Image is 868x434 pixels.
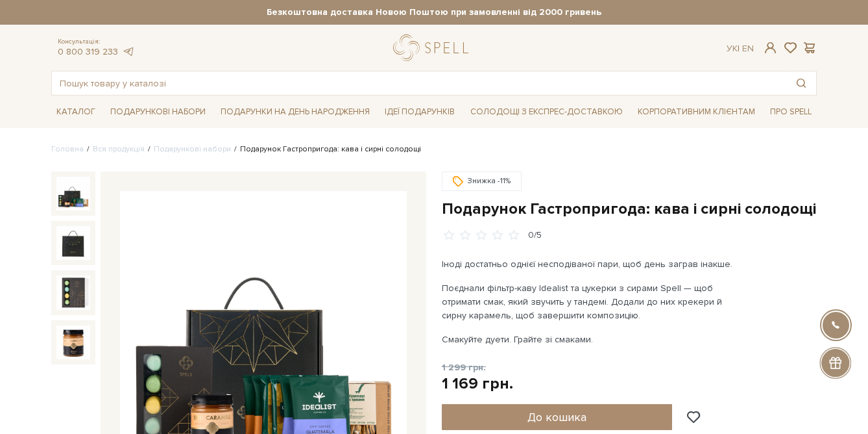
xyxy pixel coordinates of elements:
a: Ідеї подарунків [380,102,460,122]
span: Консультація: [58,38,134,46]
a: Каталог [51,102,101,122]
a: Подарункові набори [154,144,231,154]
a: Подарунки на День народження [215,102,375,122]
button: До кошика [442,404,672,430]
a: telegram [121,46,134,57]
a: 0 800 319 233 [58,46,118,57]
li: Подарунок Гастропригода: кава і сирні солодощі [231,144,421,155]
a: En [742,43,754,54]
div: 0/5 [528,229,542,242]
a: Солодощі з експрес-доставкою [465,101,628,123]
input: Пошук товару у каталозі [52,71,786,95]
h1: Подарунок Гастропригода: кава і сирні солодощі [442,199,817,219]
span: 1 299 грн. [442,362,486,373]
a: Про Spell [765,102,817,122]
img: Подарунок Гастропригода: кава і сирні солодощі [56,325,90,359]
p: Смакуйте дуети. Грайте зі смаками. [442,333,746,346]
div: Знижка -11% [442,172,522,191]
button: Пошук товару у каталозі [786,71,816,95]
img: Подарунок Гастропригода: кава і сирні солодощі [56,275,90,309]
a: Головна [51,144,84,154]
a: logo [393,34,474,61]
img: Подарунок Гастропригода: кава і сирні солодощі [56,226,90,260]
p: Поєднали фільтр-каву Idealist та цукерки з сирами Spell — щоб отримати смак, який звучить у танде... [442,281,746,322]
span: | [738,43,740,54]
strong: Безкоштовна доставка Новою Поштою при замовленні від 2000 гривень [51,6,817,18]
div: Ук [727,43,754,55]
p: Іноді достатньо однієї несподіваної пари, щоб день заграв інакше. [442,257,746,271]
a: Вся продукція [93,144,145,154]
a: Корпоративним клієнтам [633,102,760,122]
div: 1 169 грн. [442,374,513,394]
a: Подарункові набори [105,102,211,122]
img: Подарунок Гастропригода: кава і сирні солодощі [56,177,90,211]
span: До кошика [527,410,586,424]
